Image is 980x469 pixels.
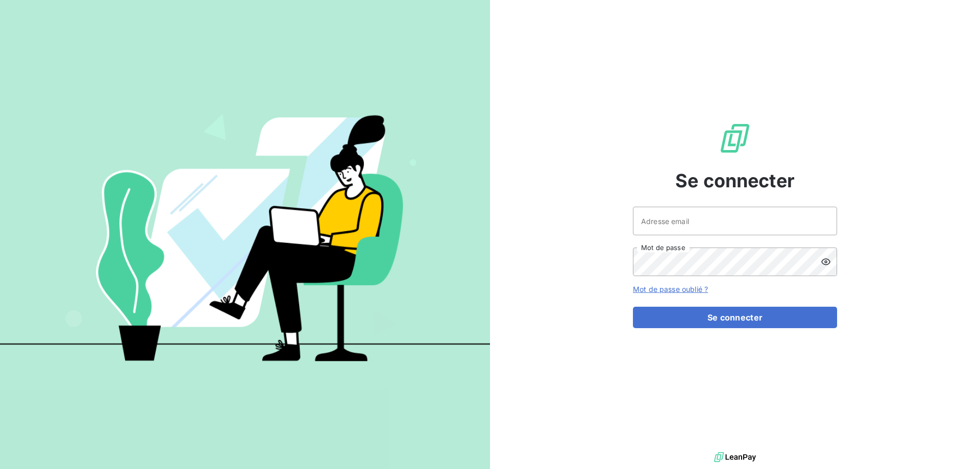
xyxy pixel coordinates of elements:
[719,122,751,155] img: Logo LeanPay
[633,285,708,293] a: Mot de passe oublié ?
[633,307,837,328] button: Se connecter
[675,167,795,194] span: Se connecter
[714,450,756,465] img: logo
[633,207,837,235] input: placeholder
